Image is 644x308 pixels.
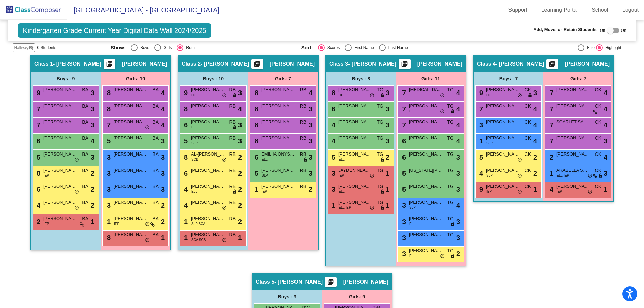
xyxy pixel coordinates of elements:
[82,119,88,126] span: BA
[556,183,590,190] span: [PERSON_NAME]
[14,45,28,51] span: Hallway
[588,173,592,179] span: do_not_disturb_alt
[517,157,522,163] span: do_not_disturb_alt
[114,183,147,190] span: [PERSON_NAME]
[603,45,621,51] div: Highlight
[533,88,537,98] span: 3
[377,151,383,158] span: TG
[556,135,590,141] span: [PERSON_NAME]
[182,61,201,67] span: Class 2
[161,120,165,130] span: 4
[43,103,77,109] span: [PERSON_NAME]
[595,119,601,126] span: CK
[262,173,268,178] span: SLP
[447,183,454,190] span: TG
[543,72,613,85] div: Girls: 7
[183,45,195,51] div: Both
[380,93,385,98] span: lock
[309,88,312,98] span: 4
[251,59,263,69] button: Print Students Details
[201,61,249,67] span: - [PERSON_NAME]
[533,104,537,114] span: 4
[525,103,531,110] span: CK
[161,168,165,178] span: 3
[91,168,94,178] span: 2
[53,61,101,67] span: - [PERSON_NAME]
[261,86,295,93] span: [PERSON_NAME]
[301,44,487,51] mat-radio-group: Select an option
[182,121,188,129] span: 6
[303,157,308,163] span: lock
[386,104,389,114] span: 3
[409,183,442,190] span: [PERSON_NAME]
[82,151,88,158] span: BA
[114,103,147,109] span: [PERSON_NAME]
[586,5,613,15] a: School
[548,89,553,97] span: 7
[400,153,406,161] span: 6
[43,86,77,93] span: [PERSON_NAME]
[238,136,242,146] span: 3
[43,119,77,125] span: [PERSON_NAME]
[447,103,454,110] span: TG
[409,103,442,109] span: [PERSON_NAME]
[447,135,454,142] span: TG
[309,136,312,146] span: 3
[598,173,603,179] span: lock
[386,136,389,146] span: 3
[595,103,601,110] span: CK
[238,88,242,98] span: 3
[248,72,318,85] div: Girls: 7
[377,119,383,126] span: TG
[478,153,483,161] span: 5
[82,86,88,94] span: BA
[28,45,34,50] mat-icon: visibility_off
[35,121,40,129] span: 7
[456,120,460,130] span: 4
[339,173,344,178] span: IEP
[377,167,383,174] span: TG
[478,170,483,177] span: 4
[301,45,313,51] span: Sort:
[261,103,295,109] span: [PERSON_NAME]
[74,157,79,163] span: do_not_disturb_alt
[82,103,88,110] span: BA
[253,170,258,177] span: 5
[31,72,101,85] div: Boys : 9
[474,72,543,85] div: Boys : 7
[533,152,537,162] span: 2
[191,86,224,93] span: [PERSON_NAME]
[456,152,460,162] span: 3
[377,135,383,142] span: TG
[35,137,40,145] span: 6
[270,61,315,67] span: [PERSON_NAME]
[556,151,590,158] span: [PERSON_NAME]
[386,152,389,162] span: 2
[380,157,385,163] span: lock
[152,183,159,190] span: BA
[229,103,236,110] span: RB
[377,103,383,110] span: TG
[477,61,496,67] span: Class 4
[478,137,483,145] span: 1
[533,168,537,178] span: 2
[584,45,596,51] div: Filter
[338,86,372,93] span: [PERSON_NAME]
[525,183,531,190] span: CK
[604,120,607,130] span: 4
[440,93,445,98] span: do_not_disturb_alt
[330,121,335,129] span: 4
[548,105,553,113] span: 7
[91,184,94,194] span: 2
[43,135,77,141] span: [PERSON_NAME]
[556,86,590,93] span: [PERSON_NAME]
[548,121,553,129] span: 7
[478,89,483,97] span: 9
[486,167,520,174] span: [PERSON_NAME]
[556,103,590,109] span: [PERSON_NAME]
[261,119,295,125] span: [PERSON_NAME]
[300,119,306,126] span: RB
[447,167,454,174] span: TG
[377,183,383,190] span: TG
[91,120,94,130] span: 3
